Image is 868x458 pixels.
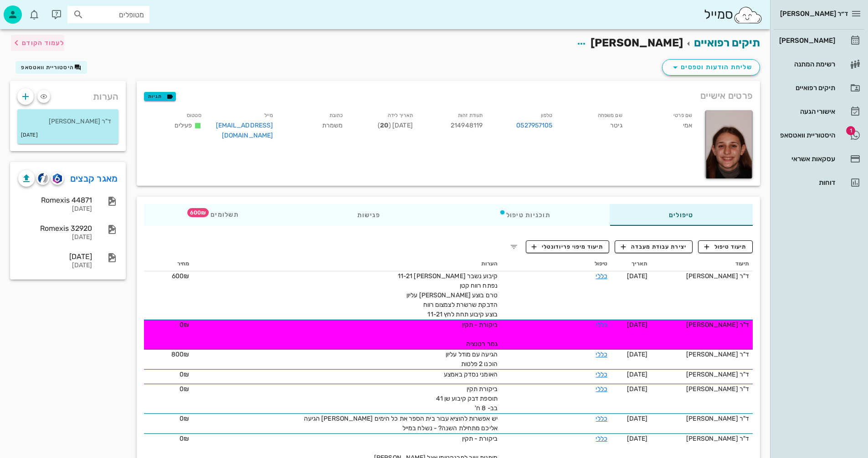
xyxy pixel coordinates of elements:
div: ד"ר [PERSON_NAME] [655,350,749,359]
a: [PERSON_NAME] [774,30,864,51]
button: cliniview logo [36,172,49,185]
th: הערות [193,257,501,271]
button: לעמוד הקודם [11,35,64,51]
span: 0₪ [180,371,189,378]
span: 800₪ [171,351,189,358]
span: משמרת [322,122,343,129]
th: תיעוד [651,257,753,271]
span: ד״ר [PERSON_NAME] [780,10,848,18]
a: רשימת המתנה [774,53,864,75]
div: סמייל [704,5,763,25]
span: [DATE] [627,415,647,422]
span: 0₪ [180,435,189,443]
small: כתובת [329,112,343,118]
div: Romexis 32920 [18,224,92,233]
a: תיקים רפואיים [694,36,760,49]
span: תג [187,208,209,217]
strong: 20 [380,122,389,129]
div: הערות [10,81,126,107]
button: שליחת הודעות וטפסים [662,59,760,76]
img: cliniview logo [38,173,48,183]
span: הגיעה עם מודל עליון הוכנו 2 פלטות [446,351,498,368]
span: 600₪ [172,272,189,280]
span: תג [27,7,32,13]
div: [PERSON_NAME] [777,37,835,44]
span: פרטים אישיים [700,88,753,103]
div: ד"ר [PERSON_NAME] [655,414,749,423]
small: מייל [264,112,273,118]
small: [DATE] [21,130,38,140]
button: romexis logo [51,172,64,185]
div: אמי [630,108,699,146]
div: [DATE] [18,252,92,261]
span: [DATE] [627,371,647,378]
span: [DATE] [627,435,647,443]
img: romexis logo [53,173,62,183]
p: ד"ר [PERSON_NAME] [25,117,111,127]
div: היסטוריית וואטסאפ [777,132,835,139]
div: [DATE] [18,205,92,213]
span: תשלומים [203,212,239,218]
span: קיבוע נשבר [PERSON_NAME] 11-21 נפתח רווח קטן טרם בוצע [PERSON_NAME] עליון הדבקת שרשרת לצמצום רווח... [398,272,498,318]
span: היסטוריית וואטסאפ [21,64,74,71]
a: כללי [596,415,607,422]
a: תגהיסטוריית וואטסאפ [774,124,864,146]
a: כללי [596,371,607,378]
div: תוכניות טיפול [440,204,610,226]
button: יצירת עבודת מעבדה [615,240,693,253]
span: תג [846,126,855,135]
a: כללי [596,385,607,393]
a: עסקאות אשראי [774,148,864,170]
small: טלפון [541,112,553,118]
div: ד"ר [PERSON_NAME] [655,370,749,379]
a: כללי [596,351,607,358]
div: דוחות [777,179,835,186]
th: מחיר [144,257,193,271]
span: תיעוד טיפול [704,243,747,251]
div: אישורי הגעה [777,108,835,115]
span: 0₪ [180,321,189,329]
span: [DATE] ( ) [378,122,413,129]
a: 0527957105 [516,121,552,131]
span: ביקורת תקין תוספת דבק קיבוע שן 41 בב- 8 ח' [436,385,498,412]
div: ד"ר [PERSON_NAME] [655,320,749,330]
th: טיפול [501,257,611,271]
small: תאריך לידה [388,112,413,118]
div: ד"ר [PERSON_NAME] [655,384,749,394]
th: תאריך [611,257,651,271]
span: [DATE] [627,272,647,280]
button: תיעוד טיפול [698,240,753,253]
span: תיעוד מיפוי פריודונטלי [532,243,603,251]
div: עסקאות אשראי [777,155,835,163]
div: גיטר [560,108,629,146]
a: כללי [596,435,607,443]
span: ביקורת - תקין גמר רטנציה [462,321,498,348]
div: ד"ר [PERSON_NAME] [655,271,749,281]
button: תגיות [144,92,176,101]
div: [DATE] [18,234,92,241]
div: ד"ר [PERSON_NAME] [655,434,749,443]
span: יצירת עבודת מעבדה [621,243,687,251]
span: 214948119 [451,122,483,129]
a: כללי [596,272,607,280]
div: [DATE] [18,262,92,270]
span: לעמוד הקודם [22,39,64,47]
div: טיפולים [610,204,753,226]
div: פגישות [298,204,440,226]
div: תיקים רפואיים [777,84,835,92]
small: סטטוס [187,112,201,118]
button: היסטוריית וואטסאפ [15,61,87,74]
span: האומני נסדק באמצע [444,371,498,378]
span: [DATE] [627,385,647,393]
span: פעילים [175,122,192,129]
small: תעודת זהות [458,112,483,118]
span: יש אפשרות להוציא עבור בית הספר את כל הימים [PERSON_NAME] הגיעה אליכם מתחילת השנה? - נשלח במייל [304,415,498,432]
div: רשימת המתנה [777,61,835,68]
span: [PERSON_NAME] [591,36,683,49]
small: שם משפחה [598,112,622,118]
a: מאגר קבצים [70,171,118,186]
a: [EMAIL_ADDRESS][DOMAIN_NAME] [216,122,273,139]
small: שם פרטי [673,112,692,118]
span: תגיות [148,92,172,101]
span: 0₪ [180,415,189,422]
